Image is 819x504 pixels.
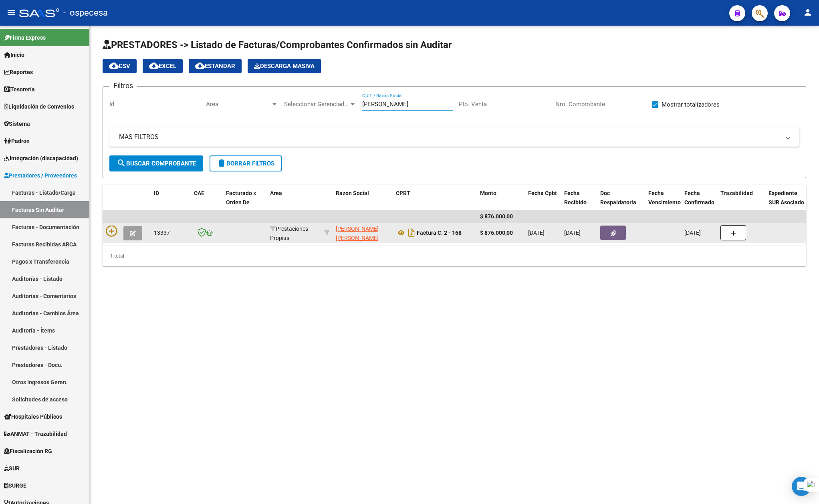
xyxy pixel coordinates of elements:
span: - ospecesa [63,4,108,22]
span: Fecha Vencimiento [648,190,681,206]
strong: $ 876.000,00 [480,230,513,236]
mat-icon: cloud_download [149,61,159,71]
datatable-header-cell: Fecha Recibido [561,185,597,220]
span: [DATE] [684,230,701,236]
span: Fecha Cpbt [528,190,557,196]
span: SUR [4,464,20,473]
span: Buscar Comprobante [117,160,196,167]
span: Firma Express [4,33,46,42]
span: Prestaciones Propias [270,226,308,241]
span: Seleccionar Gerenciador [284,101,349,108]
span: ID [154,190,159,196]
span: Facturado x Orden De [226,190,256,206]
span: Expediente SUR Asociado [769,190,804,206]
span: Mostrar totalizadores [662,100,720,109]
span: Trazabilidad [720,190,753,196]
mat-icon: cloud_download [195,61,205,71]
span: [DATE] [528,230,545,236]
i: Descargar documento [406,226,417,239]
span: 13337 [154,230,170,236]
span: Area [206,101,271,108]
span: Padrón [4,137,30,145]
span: SURGE [4,481,26,490]
span: Prestadores / Proveedores [4,171,77,180]
mat-icon: delete [217,158,226,168]
datatable-header-cell: Fecha Confirmado [681,185,717,220]
span: $ 876.000,00 [480,213,513,220]
datatable-header-cell: Fecha Vencimiento [645,185,681,220]
mat-icon: search [117,158,126,168]
datatable-header-cell: Monto [477,185,525,220]
span: Sistema [4,119,30,128]
span: Estandar [195,62,235,70]
span: [PERSON_NAME] [PERSON_NAME] [336,226,379,241]
span: Descarga Masiva [254,62,315,70]
datatable-header-cell: CPBT [393,185,477,220]
div: 1 total [103,246,806,266]
span: Fecha Recibido [564,190,587,206]
datatable-header-cell: Trazabilidad [717,185,765,220]
span: ANMAT - Trazabilidad [4,429,67,438]
div: 27333684271 [336,224,389,241]
span: CAE [194,190,204,196]
span: PRESTADORES -> Listado de Facturas/Comprobantes Confirmados sin Auditar [103,39,452,50]
datatable-header-cell: CAE [191,185,223,220]
span: Inicio [4,50,24,59]
span: EXCEL [149,62,176,70]
span: Hospitales Públicos [4,412,62,421]
datatable-header-cell: ID [151,185,191,220]
span: Reportes [4,68,33,77]
mat-icon: menu [6,8,16,17]
span: Liquidación de Convenios [4,102,74,111]
span: Fecha Confirmado [684,190,714,206]
button: Borrar Filtros [210,155,282,171]
datatable-header-cell: Doc Respaldatoria [597,185,645,220]
span: CPBT [396,190,410,196]
span: Doc Respaldatoria [600,190,636,206]
span: CSV [109,62,130,70]
button: CSV [103,59,137,73]
datatable-header-cell: Fecha Cpbt [525,185,561,220]
button: Buscar Comprobante [109,155,203,171]
datatable-header-cell: Expediente SUR Asociado [765,185,809,220]
span: Monto [480,190,496,196]
div: Open Intercom Messenger [792,477,811,496]
button: Estandar [189,59,242,73]
mat-panel-title: MAS FILTROS [119,133,780,141]
mat-icon: cloud_download [109,61,119,71]
span: Razón Social [336,190,369,196]
span: Area [270,190,282,196]
span: [DATE] [564,230,581,236]
span: Borrar Filtros [217,160,274,167]
datatable-header-cell: Area [267,185,321,220]
button: EXCEL [143,59,183,73]
h3: Filtros [109,80,137,91]
strong: Factura C: 2 - 168 [417,230,462,236]
span: Tesorería [4,85,35,94]
span: Fiscalización RG [4,447,52,456]
datatable-header-cell: Facturado x Orden De [223,185,267,220]
span: Integración (discapacidad) [4,154,78,163]
button: Descarga Masiva [248,59,321,73]
datatable-header-cell: Razón Social [333,185,393,220]
app-download-masive: Descarga masiva de comprobantes (adjuntos) [248,59,321,73]
mat-icon: person [803,8,813,17]
mat-expansion-panel-header: MAS FILTROS [109,127,799,147]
